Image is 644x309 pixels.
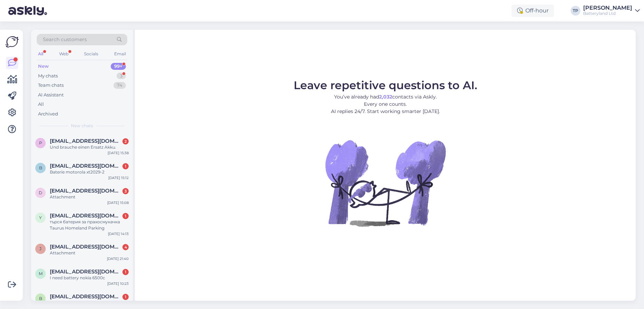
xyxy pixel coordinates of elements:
[583,11,632,16] div: Batteryland Ltd
[122,213,129,219] div: 1
[122,294,129,300] div: 1
[39,140,42,146] span: p
[50,213,122,219] span: yanakihristov@gmail.com
[6,35,19,48] img: Askly Logo
[294,93,477,115] p: You’ve already had contacts via Askly. Every one counts. AI replies 24/7. Start working smarter [...
[50,144,129,150] div: Und brauche einen Ersatz Akku.
[38,111,58,118] div: Archived
[39,165,42,170] span: b
[50,194,129,200] div: Attachment
[113,82,126,89] div: 74
[39,215,42,220] span: y
[122,269,129,275] div: 1
[122,244,129,250] div: 4
[38,101,44,108] div: All
[108,150,129,156] div: [DATE] 15:38
[50,188,122,194] span: d_trela@wp.pl
[122,138,129,144] div: 2
[111,63,126,70] div: 99+
[108,231,129,236] div: [DATE] 14:13
[379,94,392,100] b: 2,032
[38,73,58,79] div: My chats
[50,269,122,275] span: mirzazain30222@gmai.com
[583,5,640,16] a: [PERSON_NAME]Batteryland Ltd
[39,190,42,195] span: d
[50,163,122,169] span: bimbasaflorian4@gmail.com
[50,244,122,250] span: jelenalegcevic@gmail.com
[117,73,126,79] div: 3
[50,219,129,231] div: търся батерия за прахосмукачка Taurus Homeland Parking
[58,49,70,58] div: Web
[39,246,42,251] span: j
[38,63,49,70] div: New
[107,281,129,286] div: [DATE] 10:23
[50,169,129,175] div: Baterie motorola xt2029-2
[107,200,129,205] div: [DATE] 15:08
[571,6,580,16] div: TP
[38,92,64,99] div: AI Assistant
[512,4,554,17] div: Off-hour
[108,175,129,180] div: [DATE] 15:12
[50,293,122,300] span: bizzy58496@gmail.com
[50,275,129,281] div: I need battery nokia 6500c
[39,296,42,301] span: b
[122,188,129,194] div: 3
[38,82,64,89] div: Team chats
[37,49,45,58] div: All
[83,49,100,58] div: Socials
[71,123,93,129] span: New chats
[50,138,122,144] span: philipp.leising1@gmail.com
[43,36,87,43] span: Search customers
[122,163,129,169] div: 1
[50,250,129,256] div: Attachment
[107,256,129,261] div: [DATE] 21:40
[39,271,43,276] span: m
[583,5,632,11] div: [PERSON_NAME]
[113,49,127,58] div: Email
[323,121,448,245] img: No Chat active
[294,78,477,92] span: Leave repetitive questions to AI.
